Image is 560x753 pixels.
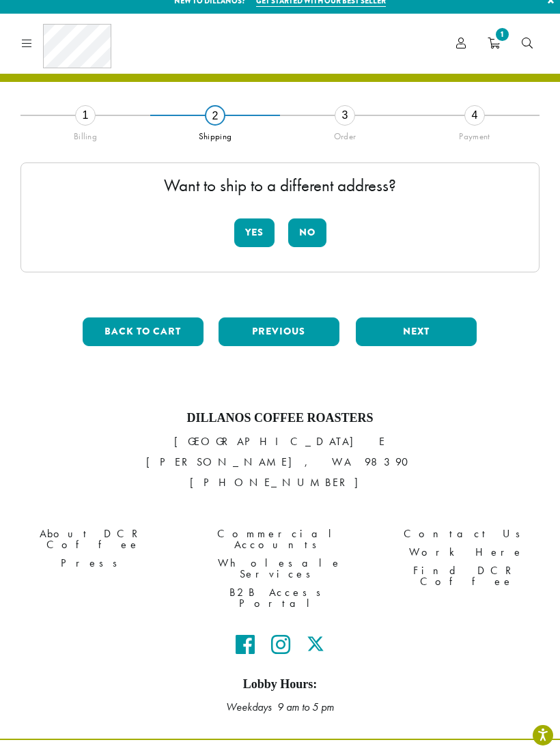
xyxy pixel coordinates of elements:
[511,33,544,55] a: Search
[197,584,363,613] a: B2B Access Portal
[35,177,525,195] p: Want to ship to a different address?
[75,106,96,126] div: 1
[20,126,150,143] div: Billing
[197,554,363,584] a: Wholesale Services
[190,476,371,490] a: [PHONE_NUMBER]
[384,562,550,591] a: Find DCR Coffee
[335,106,355,126] div: 3
[384,543,550,562] a: Work Here
[356,318,477,347] button: Next
[384,525,550,543] a: Contact Us
[219,318,339,347] button: Previous
[10,525,176,554] a: About DCR Coffee
[10,678,550,693] h5: Lobby Hours:
[288,219,326,248] button: No
[410,126,540,143] div: Payment
[83,318,204,347] button: Back to cart
[464,106,485,126] div: 4
[493,26,512,44] span: 1
[150,126,280,143] div: Shipping
[10,432,550,494] p: [GEOGRAPHIC_DATA] E [PERSON_NAME], WA 98390
[280,126,410,143] div: Order
[197,525,363,554] a: Commercial Accounts
[205,106,225,126] div: 2
[10,412,550,427] h4: Dillanos Coffee Roasters
[234,219,275,248] button: Yes
[226,700,334,715] em: Weekdays 9 am to 5 pm
[10,554,176,573] a: Press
